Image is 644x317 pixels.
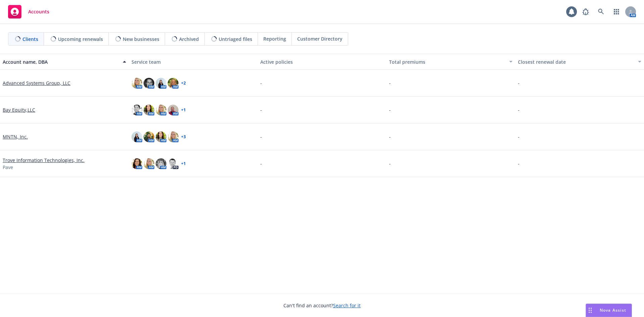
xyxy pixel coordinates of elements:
span: - [518,80,520,87]
span: Can't find an account? [283,302,361,309]
img: photo [168,158,178,169]
span: - [260,80,262,87]
img: photo [168,131,178,142]
button: Active policies [258,54,386,70]
img: photo [156,105,166,115]
span: Clients [22,36,38,43]
span: Upcoming renewals [58,36,103,43]
span: Pave [3,164,13,171]
img: photo [131,131,142,142]
span: - [518,106,520,113]
img: photo [131,78,142,89]
div: Drag to move [586,304,594,317]
a: MNTN, Inc. [3,133,28,140]
span: - [260,160,262,167]
a: + 1 [181,108,186,112]
span: New businesses [123,36,159,43]
button: Total premiums [386,54,515,70]
span: - [260,133,262,140]
a: + 2 [181,81,186,85]
img: photo [144,78,154,89]
img: photo [131,105,142,115]
img: photo [156,158,166,169]
a: Search [594,5,608,18]
img: photo [156,78,166,89]
span: Accounts [28,9,49,14]
div: Account name, DBA [3,58,119,65]
button: Closest renewal date [515,54,644,70]
span: - [518,133,520,140]
span: Untriaged files [219,36,252,43]
div: Total premiums [389,58,505,65]
a: + 1 [181,162,186,166]
span: - [389,106,391,113]
button: Service team [129,54,258,70]
img: photo [156,131,166,142]
span: - [518,160,520,167]
a: Accounts [5,2,52,21]
span: Nova Assist [600,307,626,313]
div: Service team [131,58,255,65]
span: - [389,160,391,167]
span: Reporting [263,35,286,42]
a: Search for it [333,302,361,309]
img: photo [168,78,178,89]
button: Nova Assist [586,304,632,317]
a: Advanced Systems Group, LLC [3,80,70,87]
span: Archived [179,36,199,43]
span: - [389,80,391,87]
img: photo [144,158,154,169]
a: Trove Information Technologies, Inc. [3,157,85,164]
div: Active policies [260,58,384,65]
span: - [389,133,391,140]
img: photo [144,105,154,115]
a: + 3 [181,135,186,139]
img: photo [144,131,154,142]
a: Bay Equity,LLC [3,106,35,113]
div: Closest renewal date [518,58,634,65]
img: photo [131,158,142,169]
img: photo [168,105,178,115]
span: Customer Directory [297,35,342,42]
a: Report a Bug [579,5,592,18]
a: Switch app [610,5,623,18]
span: - [260,106,262,113]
